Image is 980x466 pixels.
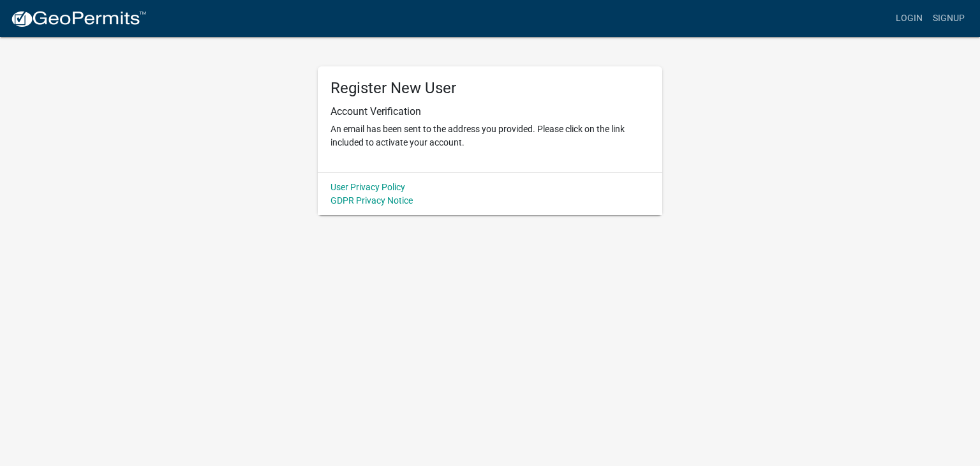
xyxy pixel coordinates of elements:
a: Signup [928,6,970,31]
a: Login [891,6,928,31]
p: An email has been sent to the address you provided. Please click on the link included to activate... [330,123,650,149]
a: User Privacy Policy [330,182,405,192]
h5: Register New User [330,79,650,98]
a: GDPR Privacy Notice [330,195,413,206]
h6: Account Verification [330,105,650,117]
